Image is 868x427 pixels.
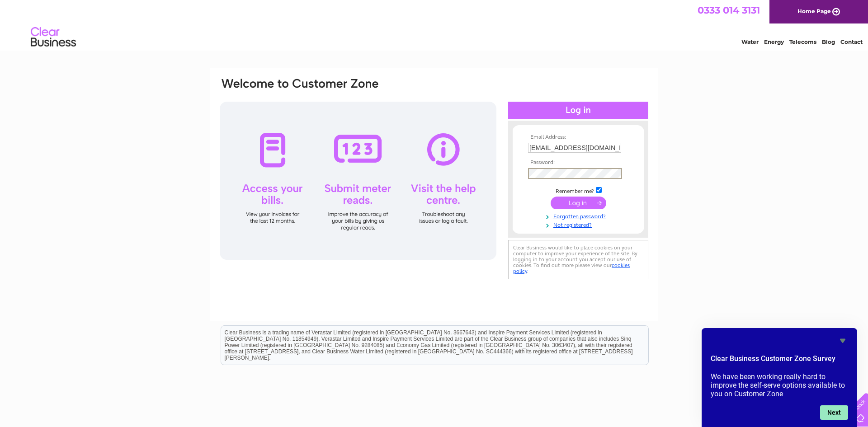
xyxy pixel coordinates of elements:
[840,38,863,45] a: Contact
[711,353,848,369] h2: Clear Business Customer Zone Survey
[528,220,631,229] a: Not registered?
[822,38,835,45] a: Blog
[837,335,848,346] button: Hide survey
[764,38,784,45] a: Energy
[526,134,631,141] th: Email Address:
[221,5,648,44] div: Clear Business is a trading name of Verastar Limited (registered in [GEOGRAPHIC_DATA] No. 3667643...
[698,5,760,16] a: 0333 014 3131
[30,23,76,51] img: logo.png
[711,372,848,398] p: We have been working really hard to improve the self-serve options available to you on Customer Zone
[528,211,631,220] a: Forgotten password?
[820,405,848,420] button: Next question
[526,160,631,166] th: Password:
[551,197,606,209] input: Submit
[526,186,631,195] td: Remember me?
[711,335,848,420] div: Clear Business Customer Zone Survey
[789,38,816,45] a: Telecoms
[741,38,759,45] a: Water
[513,262,630,274] a: cookies policy
[508,240,648,279] div: Clear Business would like to place cookies on your computer to improve your experience of the sit...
